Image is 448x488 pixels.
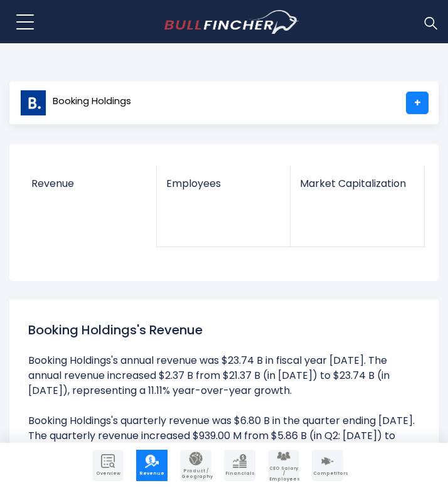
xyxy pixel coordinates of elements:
span: Revenue [137,471,166,476]
span: Financials [225,471,254,476]
a: Market Capitalization [291,166,424,204]
a: Company Financials [224,450,255,481]
a: Company Employees [268,450,299,481]
a: Revenue [22,166,157,204]
a: Booking Holdings [19,92,132,114]
span: Employees [166,178,281,189]
span: Booking Holdings [53,96,131,107]
img: bullfincher logo [164,10,299,34]
a: Company Revenue [136,450,168,481]
a: Company Overview [92,450,124,481]
span: Market Capitalization [300,178,415,189]
a: Go to homepage [164,10,299,34]
span: CEO Salary / Employees [269,466,298,482]
span: Overview [93,471,122,476]
img: BKNG logo [20,90,46,116]
li: Booking Holdings's quarterly revenue was $6.80 B in the quarter ending [DATE]. The quarterly reve... [28,413,420,459]
a: Company Competitors [312,450,343,481]
a: + [406,92,429,114]
li: Booking Holdings's annual revenue was $23.74 B in fiscal year [DATE]. The annual revenue increase... [28,353,420,398]
span: Competitors [313,471,342,476]
h1: Booking Holdings's Revenue [28,321,420,339]
a: Employees [157,166,291,204]
span: Revenue [31,178,147,189]
span: Product / Geography [181,469,210,479]
a: Company Product/Geography [180,450,211,481]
